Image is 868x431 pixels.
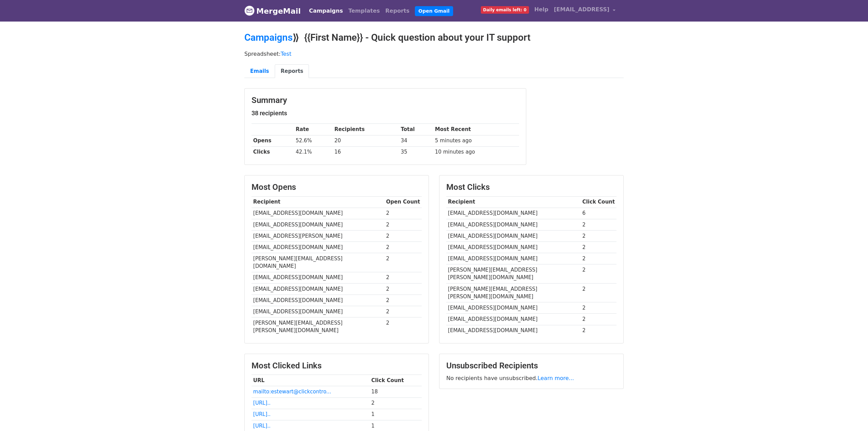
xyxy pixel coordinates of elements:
[433,135,519,146] td: 5 minutes ago
[446,325,581,336] td: [EMAIL_ADDRESS][DOMAIN_NAME]
[384,317,422,336] td: 2
[253,411,271,417] a: [URL]..
[244,4,301,18] a: MergeMail
[446,314,581,325] td: [EMAIL_ADDRESS][DOMAIN_NAME]
[252,95,519,105] h3: Summary
[384,196,422,208] th: Open Count
[252,109,519,117] h5: 38 recipients
[275,64,309,78] a: Reports
[384,208,422,219] td: 2
[244,32,624,43] h2: ⟫ {{First Name}} - Quick question about your IT support
[252,241,384,253] td: [EMAIL_ADDRESS][DOMAIN_NAME]
[244,50,624,57] p: Spreadsheet:
[252,361,422,371] h3: Most Clicked Links
[333,135,399,146] td: 20
[370,409,422,420] td: 1
[384,306,422,317] td: 2
[446,208,581,219] td: [EMAIL_ADDRESS][DOMAIN_NAME]
[345,4,382,18] a: Templates
[446,230,581,241] td: [EMAIL_ADDRESS][DOMAIN_NAME]
[252,196,384,208] th: Recipient
[446,375,616,382] p: No recipients have unsubscribed.
[294,124,333,135] th: Rate
[415,6,453,16] a: Open Gmail
[446,241,581,253] td: [EMAIL_ADDRESS][DOMAIN_NAME]
[399,146,433,158] td: 35
[252,230,384,241] td: [EMAIL_ADDRESS][PERSON_NAME]
[554,5,610,14] span: [EMAIL_ADDRESS]
[333,146,399,158] td: 16
[252,146,294,158] th: Clicks
[384,241,422,253] td: 2
[252,272,384,283] td: [EMAIL_ADDRESS][DOMAIN_NAME]
[446,302,581,314] td: [EMAIL_ADDRESS][DOMAIN_NAME]
[384,230,422,241] td: 2
[581,253,616,264] td: 2
[551,3,618,19] a: [EMAIL_ADDRESS]
[433,124,519,135] th: Most Recent
[253,400,271,406] a: [URL]..
[446,264,581,284] td: [PERSON_NAME][EMAIL_ADDRESS][PERSON_NAME][DOMAIN_NAME]
[244,32,293,43] a: Campaigns
[384,253,422,272] td: 2
[581,241,616,253] td: 2
[294,146,333,158] td: 42.1%
[252,135,294,146] th: Opens
[370,375,422,386] th: Click Count
[532,3,551,16] a: Help
[446,196,581,208] th: Recipient
[281,51,291,57] a: Test
[581,196,616,208] th: Click Count
[252,208,384,219] td: [EMAIL_ADDRESS][DOMAIN_NAME]
[370,386,422,397] td: 18
[333,124,399,135] th: Recipients
[383,4,412,18] a: Reports
[384,295,422,306] td: 2
[370,397,422,409] td: 2
[384,283,422,295] td: 2
[399,124,433,135] th: Total
[252,295,384,306] td: [EMAIL_ADDRESS][DOMAIN_NAME]
[481,6,529,14] span: Daily emails left: 0
[244,5,255,16] img: MergeMail logo
[294,135,333,146] td: 52.6%
[253,423,271,429] a: [URL]..
[538,375,574,381] a: Learn more...
[446,361,616,371] h3: Unsubscribed Recipients
[581,208,616,219] td: 6
[581,283,616,302] td: 2
[446,182,616,192] h3: Most Clicks
[581,314,616,325] td: 2
[478,3,532,16] a: Daily emails left: 0
[581,264,616,284] td: 2
[581,219,616,230] td: 2
[244,64,275,78] a: Emails
[252,317,384,336] td: [PERSON_NAME][EMAIL_ADDRESS][PERSON_NAME][DOMAIN_NAME]
[581,302,616,314] td: 2
[253,389,331,395] a: mailto:estewart@clickcontro...
[581,325,616,336] td: 2
[384,272,422,283] td: 2
[581,230,616,241] td: 2
[252,253,384,272] td: [PERSON_NAME][EMAIL_ADDRESS][DOMAIN_NAME]
[433,146,519,158] td: 10 minutes ago
[252,375,370,386] th: URL
[446,283,581,302] td: [PERSON_NAME][EMAIL_ADDRESS][PERSON_NAME][DOMAIN_NAME]
[252,219,384,230] td: [EMAIL_ADDRESS][DOMAIN_NAME]
[399,135,433,146] td: 34
[252,283,384,295] td: [EMAIL_ADDRESS][DOMAIN_NAME]
[252,182,422,192] h3: Most Opens
[384,219,422,230] td: 2
[446,253,581,264] td: [EMAIL_ADDRESS][DOMAIN_NAME]
[446,219,581,230] td: [EMAIL_ADDRESS][DOMAIN_NAME]
[252,306,384,317] td: [EMAIL_ADDRESS][DOMAIN_NAME]
[306,4,345,18] a: Campaigns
